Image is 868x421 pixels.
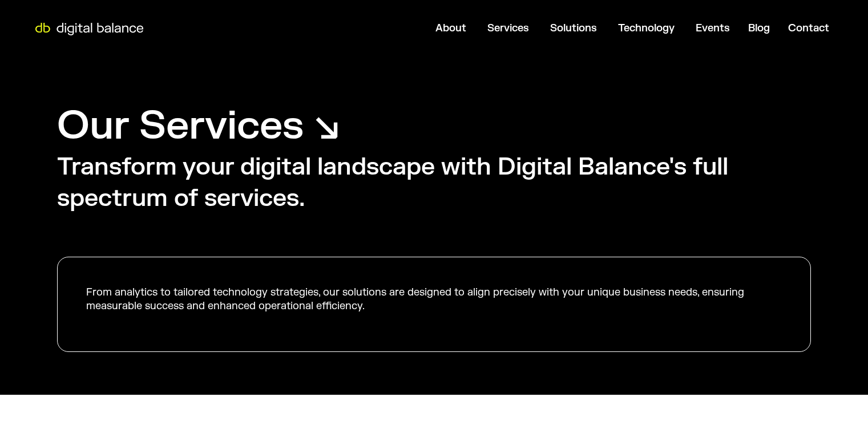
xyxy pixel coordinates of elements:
[151,17,838,39] nav: Menu
[151,17,838,39] div: Menu Toggle
[696,22,730,35] a: Events
[86,286,782,313] p: From analytics to tailored technology strategies, our solutions are designed to align precisely w...
[618,22,675,35] a: Technology
[29,23,150,35] img: Digital Balance logo
[57,100,340,152] h1: Our Services ↘︎
[748,22,770,35] a: Blog
[788,22,829,35] a: Contact
[550,22,597,35] a: Solutions
[57,152,811,214] h2: Transform your digital landscape with Digital Balance's full spectrum of services.
[435,22,466,35] a: About
[487,22,529,35] a: Services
